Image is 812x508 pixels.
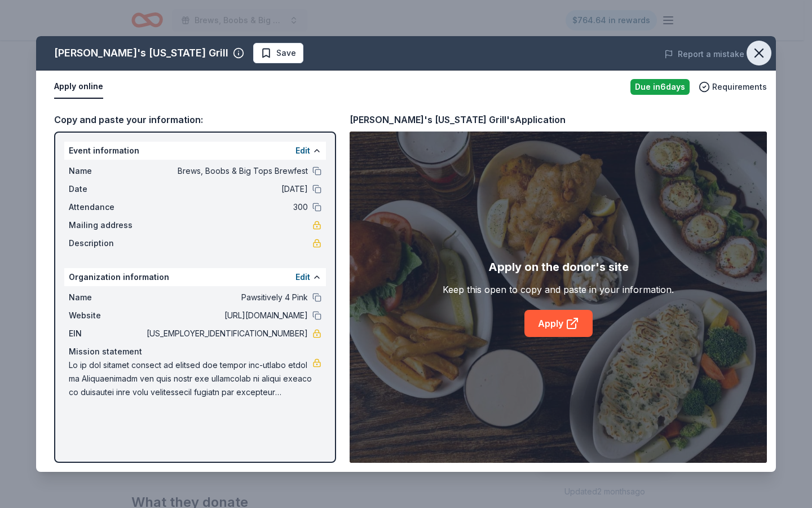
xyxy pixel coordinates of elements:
button: Edit [295,144,310,157]
div: [PERSON_NAME]'s [US_STATE] Grill [54,44,228,62]
button: Save [253,43,303,63]
div: [PERSON_NAME]'s [US_STATE] Grill's Application [350,112,566,127]
button: Report a mistake [664,47,744,61]
div: Keep this open to copy and paste in your information. [443,283,674,296]
div: Copy and paste your information: [54,112,336,127]
span: [URL][DOMAIN_NAME] [144,309,308,322]
span: [US_EMPLOYER_IDENTIFICATION_NUMBER] [144,327,308,340]
div: Event information [64,142,326,160]
span: Pawsitively 4 Pink [144,291,308,304]
div: Organization information [64,268,326,286]
span: Requirements [712,80,767,94]
button: Requirements [699,80,767,94]
button: Apply online [54,75,103,99]
span: Name [69,291,144,304]
span: Save [276,46,296,60]
span: Lo ip dol sitamet consect ad elitsed doe tempor inc-utlabo etdol ma Aliquaenimadm ven quis nostr ... [69,358,312,399]
div: Apply on the donor's site [488,258,629,276]
span: [DATE] [144,182,308,196]
span: Name [69,164,144,178]
span: Brews, Boobs & Big Tops Brewfest [144,164,308,178]
span: EIN [69,327,144,340]
button: Edit [295,270,310,284]
div: Due in 6 days [630,79,690,95]
div: Mission statement [69,345,321,358]
a: Apply [524,310,593,337]
span: Mailing address [69,218,144,232]
span: Date [69,182,144,196]
span: 300 [144,200,308,214]
span: Description [69,237,144,250]
span: Website [69,309,144,322]
span: Attendance [69,200,144,214]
